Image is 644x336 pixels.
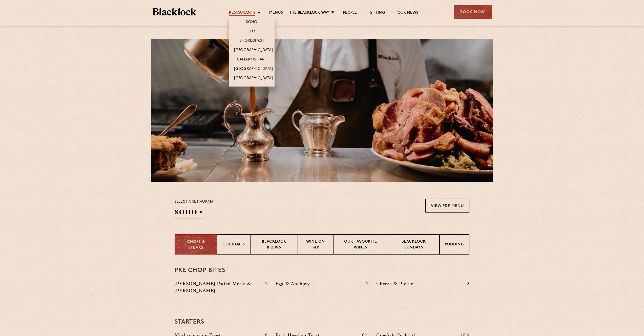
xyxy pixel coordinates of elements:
[364,280,369,287] p: 2
[175,319,469,325] h3: Starters
[398,10,419,16] a: Our News
[425,199,469,213] a: View PDF Menu
[376,280,416,287] p: Cheese & Pickle
[222,242,245,248] p: Cocktails
[175,267,469,274] h3: Pre Chop Bites
[175,280,262,294] p: [PERSON_NAME] Potted Meats & [PERSON_NAME]
[393,239,434,251] p: Blacklock Sundays
[303,239,328,251] p: Wine on Tap
[343,10,357,16] a: People
[175,208,202,219] h2: SOHO
[269,10,283,16] a: Menus
[369,10,385,16] a: Gifting
[234,67,273,72] a: [GEOGRAPHIC_DATA]
[237,57,266,63] a: Canary Wharf
[256,239,293,251] p: Blacklock Brews
[263,280,268,287] p: 2
[175,199,215,205] p: Select a restaurant
[289,10,329,16] a: The Blacklock Way
[180,239,212,251] p: Chops & Steaks
[229,10,255,16] a: Restaurants
[247,29,256,35] a: City
[234,48,273,53] a: [GEOGRAPHIC_DATA]
[339,239,382,251] p: Our favourite wines
[153,8,196,15] img: BL_Textured_Logo-footer-cropped.svg
[454,5,492,19] div: Book Now
[275,280,312,287] p: Egg & Anchovy
[234,76,273,81] a: [GEOGRAPHIC_DATA]
[240,38,264,44] a: Shoreditch
[445,242,464,248] p: Pudding
[246,20,258,25] a: Soho
[464,280,469,287] p: 2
